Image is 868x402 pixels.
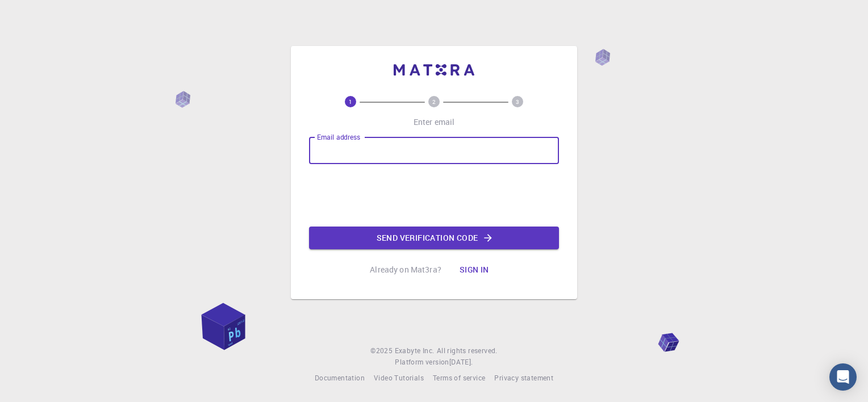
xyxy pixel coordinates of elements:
p: Enter email [414,116,455,128]
span: Video Tutorials [374,373,424,382]
span: All rights reserved. [437,345,498,357]
p: Already on Mat3ra? [370,264,441,275]
text: 1 [349,98,352,106]
text: 3 [516,98,519,106]
div: Open Intercom Messenger [829,363,857,391]
label: Email address [317,132,360,142]
span: Platform version [395,357,449,368]
a: Exabyte Inc. [395,345,435,357]
span: Privacy statement [494,373,553,382]
span: © 2025 [370,345,394,357]
a: Privacy statement [494,372,553,384]
span: Exabyte Inc. [395,346,435,355]
iframe: reCAPTCHA [348,173,520,217]
button: Sign in [450,258,498,281]
span: Terms of service [433,373,485,382]
a: Documentation [315,372,365,384]
span: [DATE] . [449,357,473,366]
a: Video Tutorials [374,372,424,384]
button: Send verification code [309,227,559,249]
span: Documentation [315,373,365,382]
a: Terms of service [433,372,485,384]
a: [DATE]. [449,357,473,368]
text: 2 [432,98,436,106]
